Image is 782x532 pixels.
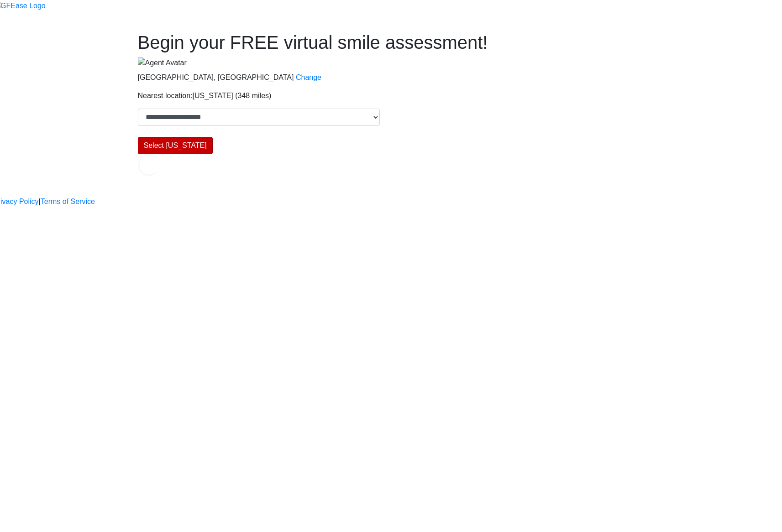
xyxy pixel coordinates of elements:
a: Terms of Service [41,196,95,207]
a: Change [296,73,321,81]
span: [US_STATE] [193,92,233,99]
p: Nearest location: [138,90,645,101]
h1: Begin your FREE virtual smile assessment! [138,31,645,53]
span: (348 miles) [235,92,271,99]
img: Agent Avatar [138,57,187,68]
span: [GEOGRAPHIC_DATA], [GEOGRAPHIC_DATA] [138,73,294,81]
button: Select [US_STATE] [138,137,213,154]
a: | [39,196,41,207]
